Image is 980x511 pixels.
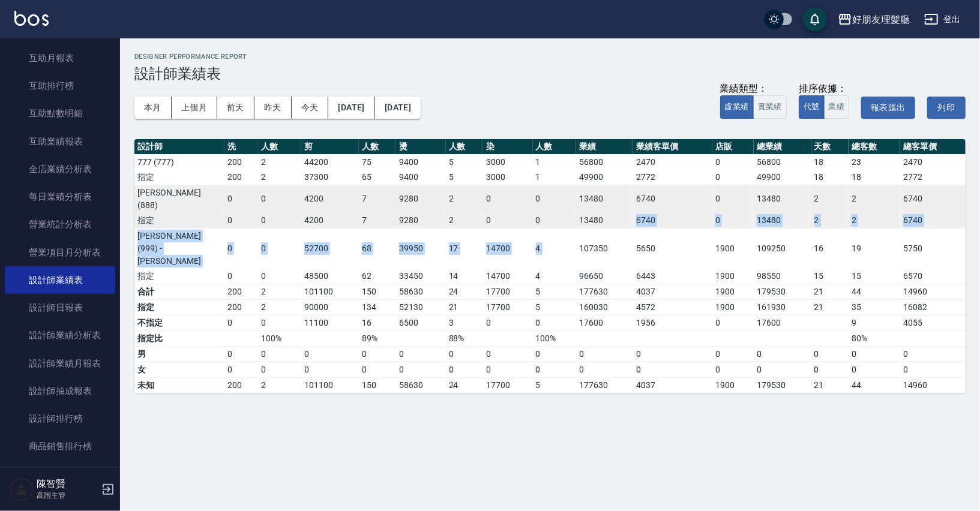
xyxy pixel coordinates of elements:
td: 15 [849,269,900,284]
td: 0 [712,362,754,377]
td: 未知 [134,377,224,393]
td: 6740 [900,213,966,229]
td: 4 [533,228,576,269]
td: 0 [533,213,576,229]
td: 9280 [396,185,445,213]
h2: Designer Performance Report [134,53,966,61]
a: 互助點數明細 [5,100,115,127]
td: 0 [533,346,576,362]
th: 人數 [258,139,301,155]
a: 商品消耗明細 [5,461,115,488]
td: 0 [633,362,712,377]
td: 0 [224,185,258,213]
td: 1 [533,154,576,170]
td: 18 [849,170,900,185]
th: 店販 [712,139,754,155]
button: 好朋友理髮廳 [833,7,915,32]
table: a dense table [134,139,966,393]
td: 13480 [754,185,811,213]
td: 0 [576,362,633,377]
td: 160030 [576,299,633,315]
td: 男 [134,346,224,362]
td: 0 [900,346,966,362]
td: 9 [849,315,900,330]
td: 0 [712,213,754,229]
td: 37300 [301,170,358,185]
td: 179530 [754,284,811,299]
button: 報表匯出 [861,97,915,119]
td: 56800 [754,154,811,170]
td: 9400 [396,154,445,170]
div: 好朋友理髮廳 [852,12,910,27]
img: Person [10,477,34,501]
th: 業績客單價 [633,139,712,155]
h3: 設計師業績表 [134,65,966,82]
td: 48500 [301,269,358,284]
td: 62 [359,269,397,284]
td: 2 [258,284,301,299]
td: 1900 [712,269,754,284]
td: 58630 [396,284,445,299]
a: 設計師抽成報表 [5,377,115,405]
td: 17600 [576,315,633,330]
td: 4037 [633,284,712,299]
button: 前天 [217,97,254,119]
th: 剪 [301,139,358,155]
button: 業績 [824,95,850,119]
td: 21 [446,299,484,315]
td: 109250 [754,228,811,269]
td: 1956 [633,315,712,330]
button: 上個月 [172,97,217,119]
td: 0 [224,213,258,229]
td: 200 [224,377,258,393]
a: 每日業績分析表 [5,183,115,211]
td: 17700 [483,299,532,315]
td: 2 [811,185,849,213]
td: 0 [533,185,576,213]
td: 0 [396,362,445,377]
button: 虛業績 [720,95,754,119]
button: 登出 [919,8,966,31]
td: 3000 [483,154,532,170]
td: 0 [258,346,301,362]
td: 161930 [754,299,811,315]
td: 指定比 [134,330,224,346]
td: 96650 [576,269,633,284]
td: 777 (777) [134,154,224,170]
td: 4055 [900,315,966,330]
td: 0 [712,185,754,213]
td: 4 [533,269,576,284]
th: 天數 [811,139,849,155]
td: 18 [811,154,849,170]
td: 2 [446,213,484,229]
td: 88% [446,330,484,346]
a: 設計師業績分析表 [5,321,115,349]
td: 2 [849,213,900,229]
td: 39950 [396,228,445,269]
td: 0 [811,346,849,362]
td: 0 [483,362,532,377]
td: 9400 [396,170,445,185]
td: 0 [258,185,301,213]
td: 0 [359,346,397,362]
td: 0 [258,269,301,284]
td: 58630 [396,377,445,393]
td: 0 [712,170,754,185]
td: 指定 [134,299,224,315]
td: 134 [359,299,397,315]
th: 人數 [446,139,484,155]
td: 11100 [301,315,358,330]
td: 5650 [633,228,712,269]
td: 1900 [712,299,754,315]
td: 不指定 [134,315,224,330]
td: 6740 [633,213,712,229]
td: 7 [359,185,397,213]
th: 人數 [359,139,397,155]
td: 6570 [900,269,966,284]
td: 89% [359,330,397,346]
td: 52700 [301,228,358,269]
button: save [803,7,827,31]
td: 200 [224,154,258,170]
td: 1900 [712,377,754,393]
td: 0 [849,346,900,362]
